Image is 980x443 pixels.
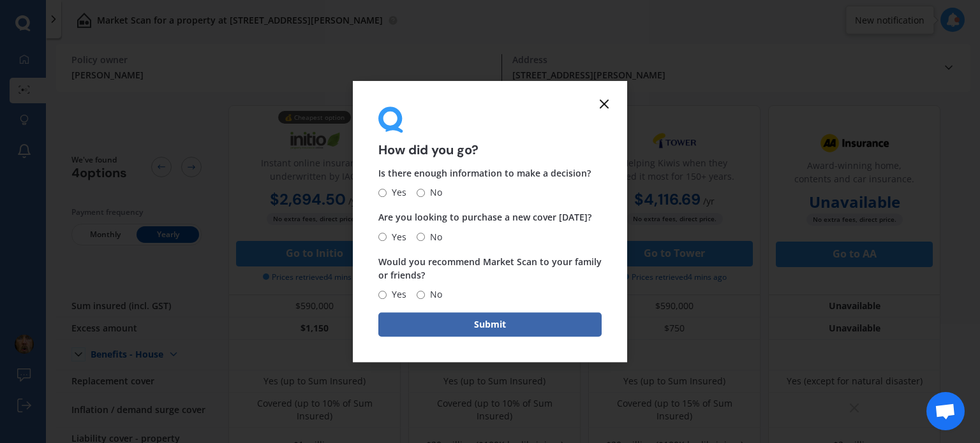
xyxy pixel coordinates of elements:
span: Yes [387,287,406,302]
button: Submit [378,312,602,337]
input: Yes [378,291,387,299]
span: No [425,287,442,302]
span: Is there enough information to make a decision? [378,168,591,180]
a: Open chat [926,392,965,430]
span: No [425,185,442,201]
input: No [417,291,425,299]
input: No [417,189,425,197]
div: How did you go? [378,106,602,157]
span: Yes [387,185,406,201]
span: Yes [387,229,406,245]
span: Would you recommend Market Scan to your family or friends? [378,256,602,281]
span: Are you looking to purchase a new cover [DATE]? [378,212,591,224]
input: Yes [378,189,387,197]
input: No [417,233,425,241]
input: Yes [378,233,387,241]
span: No [425,229,442,245]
